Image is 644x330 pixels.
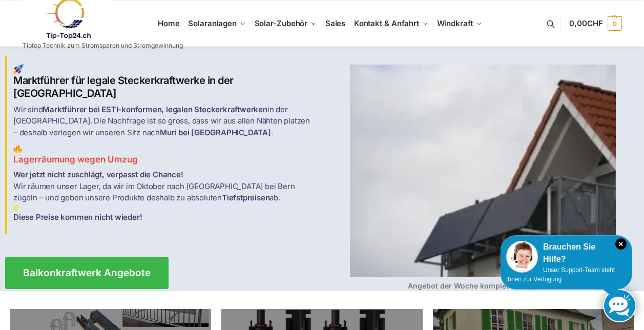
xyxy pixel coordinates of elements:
[587,18,603,28] span: CHF
[325,18,346,28] span: Sales
[506,266,615,283] span: Unser Support-Team steht Ihnen zur Verfügung
[43,105,267,114] strong: Marktführer bei ESTI-konformen, legalen Steckerkraftwerken
[13,64,316,100] h2: Marktführer für legale Steckerkraftwerke in der [GEOGRAPHIC_DATA]
[5,257,169,289] a: Balkonkraftwerk Angebote
[250,1,321,47] a: Solar-Zubehör
[184,1,250,47] a: Solaranlagen
[13,145,316,166] h3: Lagerräumung wegen Umzug
[255,18,308,28] span: Solar-Zubehör
[408,281,558,290] strong: Angebot der Woche komplett mit Speicher
[13,64,24,74] img: Home 1
[13,212,142,222] strong: Diese Preise kommen nicht wieder!
[13,169,316,223] p: Wir räumen unser Lager, da wir im Oktober nach [GEOGRAPHIC_DATA] bei Bern zügeln – und geben unse...
[569,18,603,28] span: 0,00
[13,204,21,212] img: Home 3
[321,1,349,47] a: Sales
[13,170,183,179] strong: Wer jetzt nicht zuschlägt, verpasst die Chance!
[569,8,621,39] a: 0,00CHF 0
[506,241,538,273] img: Customer service
[350,65,616,277] img: Home 4
[615,238,627,250] i: Schließen
[432,1,486,47] a: Windkraft
[13,145,22,153] img: Home 2
[160,128,271,137] strong: Muri bei [GEOGRAPHIC_DATA]
[437,18,473,28] span: Windkraft
[354,18,419,28] span: Kontakt & Anfahrt
[608,16,622,31] span: 0
[349,1,432,47] a: Kontakt & Anfahrt
[23,43,183,49] p: Tiptop Technik zum Stromsparen und Stromgewinnung
[222,193,269,202] strong: Tiefstpreisen
[23,268,151,278] span: Balkonkraftwerk Angebote
[13,104,316,139] p: Wir sind in der [GEOGRAPHIC_DATA]. Die Nachfrage ist so gross, dass wir aus allen Nähten platzen ...
[188,18,237,28] span: Solaranlagen
[506,241,627,265] div: Brauchen Sie Hilfe?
